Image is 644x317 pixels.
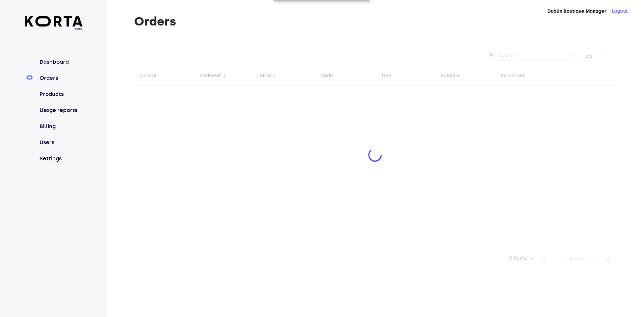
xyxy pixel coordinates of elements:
[38,74,83,82] a: Orders
[38,106,83,114] a: Usage reports
[38,139,83,147] a: Users
[547,8,606,14] strong: Dublin Boutique Manager
[25,16,83,27] img: Korta
[38,155,83,163] a: Settings
[25,27,83,31] span: beta
[38,122,83,130] a: Billing
[612,8,628,15] button: Logout
[25,16,83,31] a: beta
[38,58,83,66] a: Dashboard
[38,90,83,98] a: Products
[134,15,616,28] h1: Orders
